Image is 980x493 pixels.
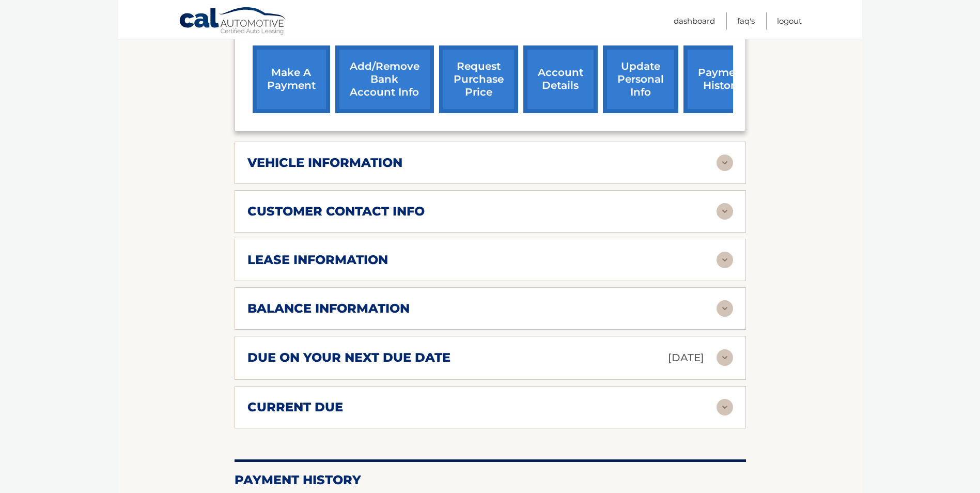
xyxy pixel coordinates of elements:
img: accordion-rest.svg [717,252,733,268]
a: request purchase price [439,45,518,113]
a: Cal Automotive [179,7,287,37]
img: accordion-rest.svg [717,349,733,366]
h2: due on your next due date [247,350,450,365]
img: accordion-rest.svg [717,203,733,220]
a: Dashboard [674,12,715,29]
img: accordion-rest.svg [717,155,733,171]
a: Logout [777,12,802,29]
h2: balance information [247,301,410,316]
a: payment history [683,45,761,113]
img: accordion-rest.svg [717,300,733,317]
a: make a payment [253,45,330,113]
h2: vehicle information [247,155,402,171]
img: accordion-rest.svg [717,399,733,415]
a: FAQ's [737,12,755,29]
h2: customer contact info [247,204,425,219]
h2: lease information [247,252,388,268]
h2: current due [247,399,343,415]
a: update personal info [603,45,678,113]
h2: Payment History [235,472,746,488]
a: account details [523,45,598,113]
p: [DATE] [668,349,704,367]
a: Add/Remove bank account info [335,45,434,113]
